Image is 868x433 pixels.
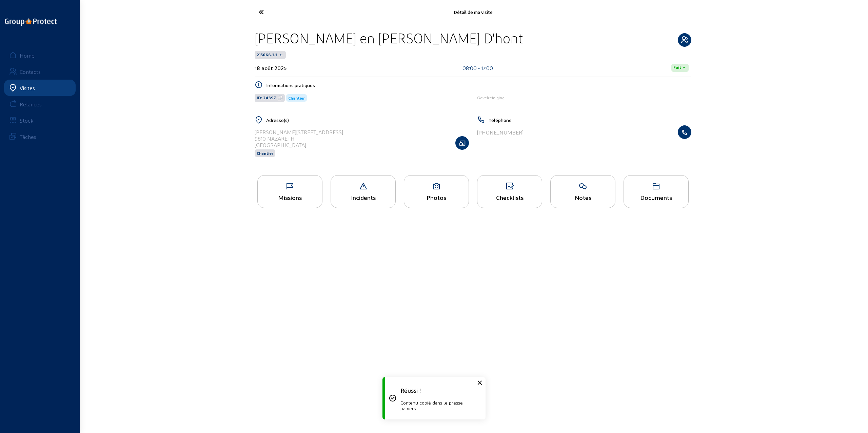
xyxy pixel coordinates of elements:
[257,151,273,156] span: Chantier
[5,18,57,26] img: logo-oneline.png
[462,65,493,71] div: 08:00 - 17:00
[257,95,276,101] span: ID: 24397
[477,129,524,136] div: [PHONE_NUMBER]
[489,117,691,123] h5: Téléphone
[255,135,343,142] div: 9810 NAZARETH
[4,128,76,145] a: Tâches
[400,387,478,394] p: Réussi !
[400,400,478,411] p: Contenu copié dans le presse-papiers
[20,101,42,107] div: Relances
[4,112,76,128] a: Stock
[404,194,469,201] div: Photos
[288,96,305,100] span: Chantier
[551,194,615,201] div: Notes
[257,52,277,58] span: 215666-1-1
[624,194,688,201] div: Documents
[4,47,76,63] a: Home
[477,95,505,100] span: Gevelreiniging
[673,65,681,70] span: Fait
[20,52,35,59] div: Home
[4,96,76,112] a: Relances
[255,142,343,148] div: [GEOGRAPHIC_DATA]
[255,65,287,71] div: 18 août 2025
[20,85,35,91] div: Visites
[331,194,395,201] div: Incidents
[4,80,76,96] a: Visites
[255,129,343,135] div: [PERSON_NAME][STREET_ADDRESS]
[255,29,523,47] div: [PERSON_NAME] en [PERSON_NAME] D'hont
[324,9,622,15] div: Détail de ma visite
[20,68,41,75] div: Contacts
[266,82,691,88] h5: Informations pratiques
[477,194,542,201] div: Checklists
[258,194,322,201] div: Missions
[4,63,76,80] a: Contacts
[20,117,34,124] div: Stock
[20,133,36,140] div: Tâches
[266,117,469,123] h5: Adresse(s)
